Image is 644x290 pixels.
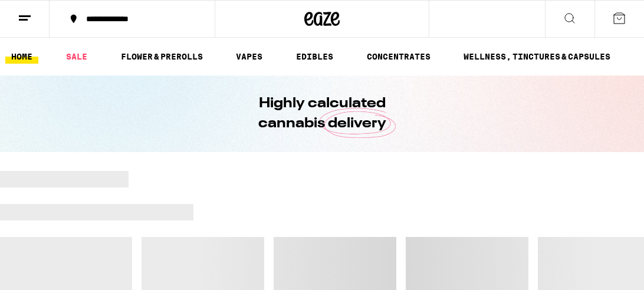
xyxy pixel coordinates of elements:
[230,50,268,64] a: VAPES
[361,50,436,64] a: CONCENTRATES
[290,50,339,64] a: EDIBLES
[458,50,616,64] a: WELLNESS, TINCTURES & CAPSULES
[115,50,209,64] a: FLOWER & PREROLLS
[60,50,93,64] a: SALE
[5,50,38,64] a: HOME
[225,94,419,134] h1: Highly calculated cannabis delivery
